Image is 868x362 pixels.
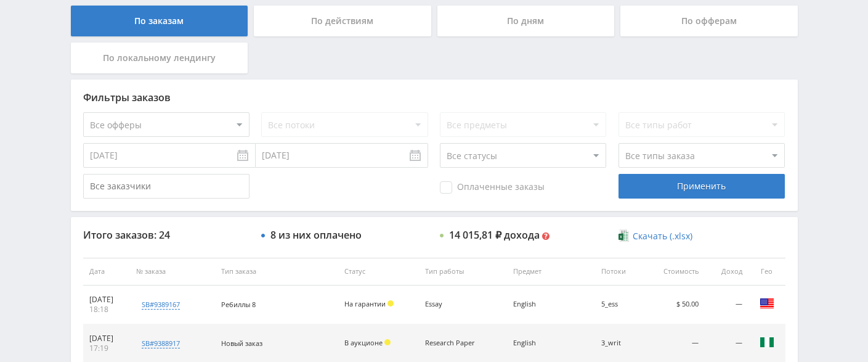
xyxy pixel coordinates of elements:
div: sb#9389167 [142,300,180,310]
div: По локальному лендингу [71,43,248,73]
th: Тип заказа [215,258,338,286]
span: Холд [387,300,394,306]
th: Потоки [595,258,643,286]
th: Тип работы [419,258,507,286]
img: nga.png [760,335,774,350]
span: Холд [384,339,391,345]
th: Статус [338,258,419,286]
th: Стоимость [643,258,705,286]
img: usa.png [760,296,774,311]
div: 3_writ [601,339,637,347]
div: 18:18 [89,305,124,315]
div: Применить [619,174,785,199]
div: Essay [425,300,481,308]
div: [DATE] [89,334,124,343]
div: Итого заказов: 24 [83,229,249,241]
td: $ 50.00 [643,286,705,324]
div: 14 015,81 ₽ дохода [449,229,540,241]
th: Гео [748,258,785,286]
div: По дням [437,6,615,36]
div: English [513,339,569,347]
th: Дата [83,258,131,286]
span: Ребиллы 8 [221,300,256,309]
th: № заказа [130,258,215,286]
div: [DATE] [89,295,124,305]
input: Все заказчики [83,174,249,199]
div: sb#9388917 [142,339,180,348]
div: 8 из них оплачено [270,229,362,241]
div: English [513,300,569,308]
img: xlsx [619,229,629,242]
span: Скачать (.xlsx) [633,231,692,241]
th: Доход [705,258,748,286]
span: Новый заказ [221,339,262,348]
div: 5_ess [601,300,637,308]
span: Оплаченные заказы [440,181,545,194]
div: По заказам [71,6,248,36]
span: На гарантии [344,299,386,308]
div: По действиям [254,6,431,36]
td: — [705,286,748,324]
th: Предмет [507,258,595,286]
div: Research Paper [425,339,481,347]
div: По офферам [620,6,798,36]
div: Фильтры заказов [83,92,785,103]
div: 17:19 [89,343,124,353]
a: Скачать (.xlsx) [619,230,692,242]
span: В аукционе [344,338,383,347]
